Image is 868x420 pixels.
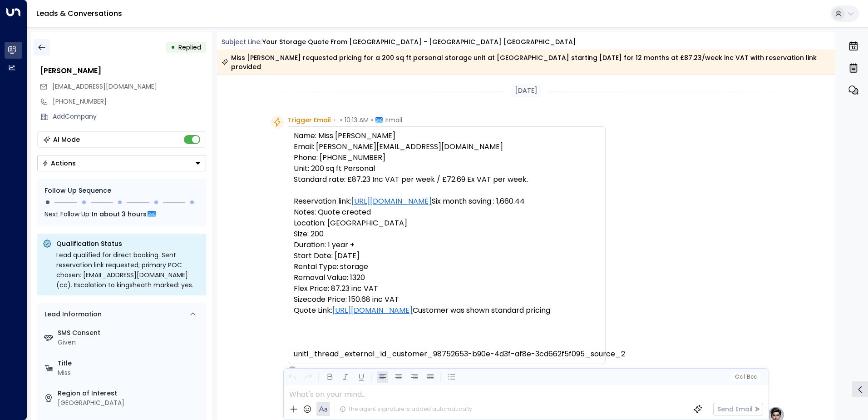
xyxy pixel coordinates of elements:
button: Redo [302,371,314,383]
div: Given [58,338,202,347]
label: Region of Interest [58,389,202,398]
div: [PHONE_NUMBER] [53,97,206,106]
div: Follow Up Sequence [44,186,199,195]
pre: Name: Miss [PERSON_NAME] Email: [PERSON_NAME][EMAIL_ADDRESS][DOMAIN_NAME] Phone: [PHONE_NUMBER] U... [294,130,600,360]
div: Your storage quote from [GEOGRAPHIC_DATA] - [GEOGRAPHIC_DATA] [GEOGRAPHIC_DATA] [262,37,576,47]
div: The agent signature is added automatically [340,405,472,413]
div: Actions [42,159,76,167]
div: [DATE] [511,84,541,97]
div: • [171,39,175,55]
div: AddCompany [53,112,206,121]
div: Miss [PERSON_NAME] requested pricing for a 200 sq ft personal storage unit at [GEOGRAPHIC_DATA] s... [222,53,830,71]
div: [GEOGRAPHIC_DATA] [58,398,202,408]
div: Lead Information [41,310,102,319]
span: Replied [178,43,201,52]
div: Lead qualified for direct booking. Sent reservation link requested; primary POC chosen: [EMAIL_AD... [56,250,201,290]
span: | [744,374,745,380]
label: Title [58,359,202,368]
div: O [288,366,297,375]
span: Email [385,115,402,125]
span: • [340,115,342,125]
span: • [333,115,335,125]
p: Qualification Status [56,239,201,248]
span: Subject Line: [222,37,261,46]
span: • [371,115,373,125]
span: 10:13 AM [345,115,369,125]
div: Next Follow Up: [44,209,199,219]
div: Button group with a nested menu [37,155,206,171]
a: Leads & Conversations [36,8,122,19]
a: [URL][DOMAIN_NAME] [332,305,413,316]
span: In about 3 hours [92,209,147,219]
div: [PERSON_NAME] [40,65,206,76]
div: Miss [58,368,202,378]
span: sallykj@talktalk.net [52,82,157,91]
span: Cc Bcc [735,374,756,380]
span: [EMAIL_ADDRESS][DOMAIN_NAME] [52,82,157,91]
label: SMS Consent [58,328,202,338]
span: Trigger Email [288,115,331,125]
a: [URL][DOMAIN_NAME] [351,196,432,207]
button: Undo [286,371,298,383]
button: Actions [37,155,206,171]
button: Cc|Bcc [731,373,760,381]
div: AI Mode [53,135,80,144]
